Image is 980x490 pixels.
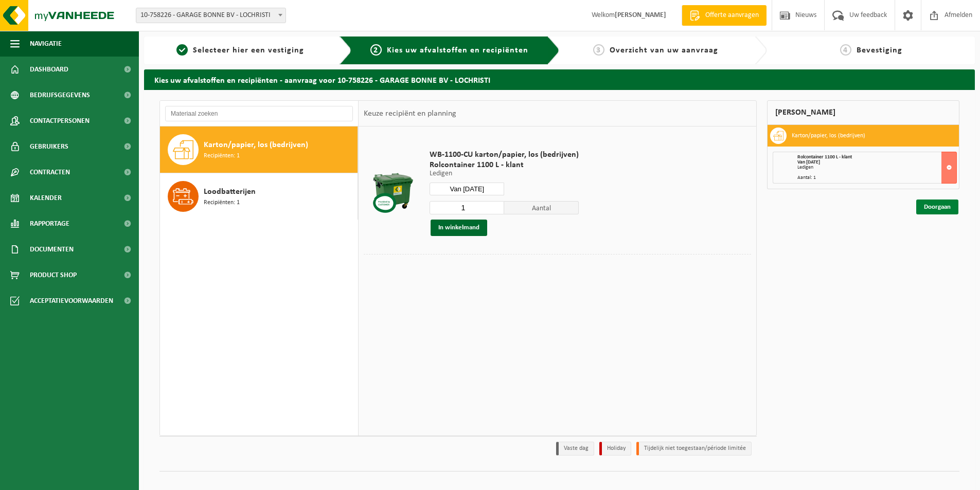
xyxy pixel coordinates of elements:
button: Karton/papier, los (bedrijven) Recipiënten: 1 [160,126,358,173]
span: Product Shop [30,262,77,288]
strong: [PERSON_NAME] [615,11,666,19]
li: Vaste dag [556,442,594,456]
span: Loodbatterijen [204,186,256,198]
p: Ledigen [430,170,579,177]
h2: Kies uw afvalstoffen en recipiënten - aanvraag voor 10-758226 - GARAGE BONNE BV - LOCHRISTI [144,69,975,89]
button: Loodbatterijen Recipiënten: 1 [160,173,358,220]
span: Karton/papier, los (bedrijven) [204,139,308,151]
span: Navigatie [30,31,62,57]
a: 1Selecteer hier een vestiging [149,44,331,57]
input: Materiaal zoeken [165,106,353,121]
span: Rolcontainer 1100 L - klant [797,154,852,160]
span: Documenten [30,237,74,262]
span: 10-758226 - GARAGE BONNE BV - LOCHRISTI [136,8,286,23]
span: Offerte aanvragen [703,10,761,21]
span: Contactpersonen [30,108,90,134]
span: Aantal [504,201,579,214]
div: Ledigen [797,165,956,170]
span: Recipiënten: 1 [204,198,240,208]
span: WB-1100-CU karton/papier, los (bedrijven) [430,150,579,160]
div: [PERSON_NAME] [767,100,959,125]
span: Recipiënten: 1 [204,151,240,161]
input: Selecteer datum [430,183,504,195]
span: Overzicht van uw aanvraag [610,46,718,55]
h3: Karton/papier, los (bedrijven) [792,128,865,144]
span: 1 [176,44,188,56]
span: Selecteer hier een vestiging [193,46,304,55]
div: Keuze recipiënt en planning [359,101,461,126]
span: Rapportage [30,211,69,237]
button: In winkelmand [431,220,487,236]
a: Doorgaan [916,199,958,214]
span: Dashboard [30,57,68,82]
span: Contracten [30,159,70,185]
span: Bedrijfsgegevens [30,82,90,108]
span: Kies uw afvalstoffen en recipiënten [387,46,528,55]
span: 2 [370,44,382,56]
strong: Van [DATE] [797,159,820,165]
span: Gebruikers [30,134,68,159]
span: Acceptatievoorwaarden [30,288,113,314]
li: Holiday [599,442,631,456]
span: 4 [840,44,851,56]
div: Aantal: 1 [797,175,956,180]
li: Tijdelijk niet toegestaan/période limitée [636,442,752,456]
a: Offerte aanvragen [682,5,767,26]
span: Rolcontainer 1100 L - klant [430,160,579,170]
span: Bevestiging [857,46,902,55]
span: Kalender [30,185,62,211]
span: 10-758226 - GARAGE BONNE BV - LOCHRISTI [136,8,286,23]
span: 3 [593,44,604,56]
